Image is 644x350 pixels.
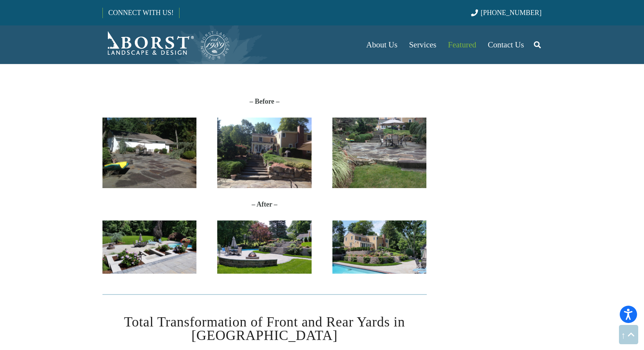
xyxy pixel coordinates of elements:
[250,98,280,105] strong: – Before –
[403,25,442,64] a: Services
[409,40,436,49] span: Services
[471,9,542,17] a: [PHONE_NUMBER]
[332,220,426,274] a: 20170627_114212
[488,40,524,49] span: Contact Us
[366,40,397,49] span: About Us
[217,118,311,188] a: Anderson-Before3
[442,25,482,64] a: Featured
[102,118,196,188] a: Anderson-Before2
[361,25,403,64] a: About Us
[332,118,426,188] a: Anderson-Before1
[103,3,179,22] a: CONNECT WITH US!
[481,9,542,17] span: [PHONE_NUMBER]
[482,25,530,64] a: Contact Us
[102,315,427,342] h2: Total Transformation of Front and Rear Yards in [GEOGRAPHIC_DATA]
[530,35,545,54] a: Search
[102,29,230,60] a: Borst-Logo
[448,40,476,49] span: Featured
[217,220,311,274] a: 20170627_114134
[619,325,638,344] a: Back to top
[102,220,196,274] a: 2017-06-27-11.43.00
[252,200,277,208] strong: – After –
